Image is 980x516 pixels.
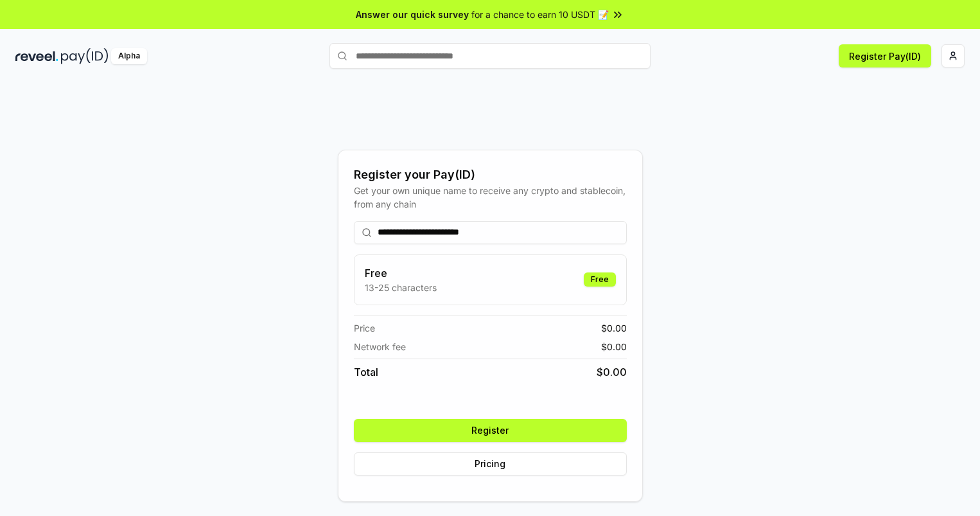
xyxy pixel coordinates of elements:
[354,166,627,184] div: Register your Pay(ID)
[354,452,627,476] button: Pricing
[601,321,627,335] span: $ 0.00
[471,8,609,21] span: for a chance to earn 10 USDT 📝
[354,419,627,442] button: Register
[15,48,58,64] img: reveel_dark
[597,364,627,380] span: $ 0.00
[584,272,616,287] div: Free
[111,48,147,64] div: Alpha
[61,48,109,64] img: pay_id
[354,364,378,380] span: Total
[365,281,437,294] p: 13-25 characters
[354,340,406,353] span: Network fee
[354,184,627,211] div: Get your own unique name to receive any crypto and stablecoin, from any chain
[354,321,375,335] span: Price
[601,340,627,353] span: $ 0.00
[365,265,437,281] h3: Free
[839,44,931,67] button: Register Pay(ID)
[356,8,469,21] span: Answer our quick survey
